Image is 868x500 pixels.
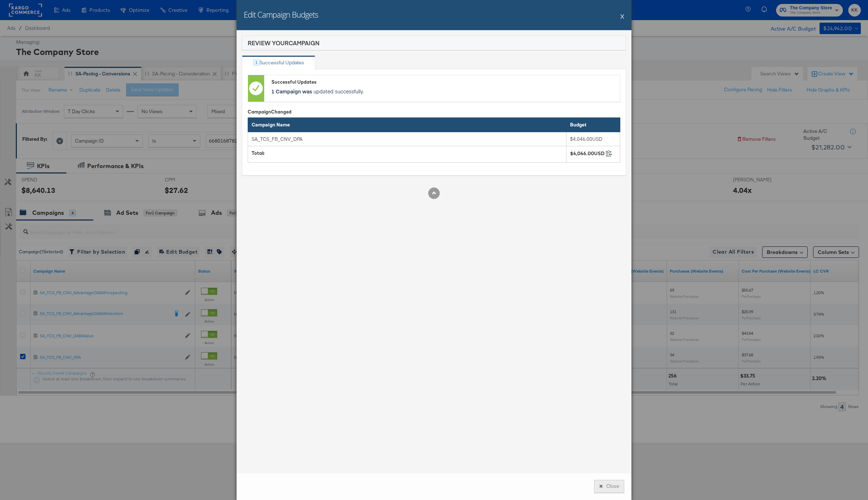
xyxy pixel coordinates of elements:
div: Successful Updates [271,79,616,85]
div: Review Your Campaign [248,39,319,47]
div: 1 [253,59,260,66]
th: Budget [566,118,620,132]
div: Campaign Changed [248,108,620,115]
p: updated successfully. [271,88,616,95]
button: Close [594,480,624,493]
div: Total: [252,150,563,157]
div: Successful Updates [260,59,304,66]
td: $4,046.00USD [566,132,620,146]
div: SA_TCS_FB_CNV_DPA [252,136,539,143]
th: Campaign Name [248,118,566,132]
strong: 1 Campaign was [271,88,312,95]
h2: Edit Campaign Budgets [244,9,318,20]
div: $4,046.00USD [570,150,605,157]
button: X [620,9,624,23]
